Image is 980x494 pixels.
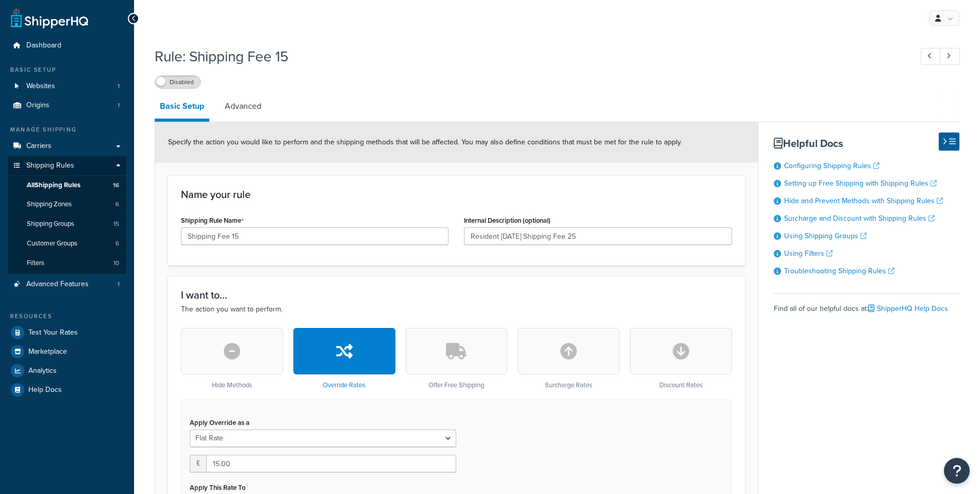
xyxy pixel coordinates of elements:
span: 6 [115,200,119,209]
a: Advanced [220,94,267,119]
span: Shipping Zones [27,200,72,209]
div: Discount Rates [630,328,732,389]
span: 10 [113,259,119,268]
div: Manage Shipping [8,125,126,134]
a: Origins1 [8,96,126,115]
span: Origins [26,101,49,110]
span: 16 [113,181,119,190]
span: Carriers [26,142,52,151]
span: 15 [113,220,119,228]
li: Shipping Groups [8,215,126,234]
span: 1 [118,280,120,289]
a: Shipping Rules [8,156,126,175]
a: Using Shipping Groups [784,230,867,241]
a: Troubleshooting Shipping Rules [784,266,894,276]
span: Dashboard [26,41,61,50]
span: 1 [118,82,120,91]
a: Basic Setup [155,94,209,122]
a: AllShipping Rules16 [8,176,126,195]
a: Configuring Shipping Rules [784,160,879,171]
a: Next Record [940,48,960,65]
span: Advanced Features [26,280,89,289]
li: Customer Groups [8,234,126,253]
h3: Helpful Docs [774,138,959,149]
div: Find all of our helpful docs at: [774,293,959,316]
div: Resources [8,312,126,321]
div: Hide Methods [181,328,283,389]
span: Marketplace [28,348,67,356]
li: Advanced Features [8,275,126,294]
span: Test Your Rates [28,328,78,337]
a: Shipping Groups15 [8,215,126,234]
span: Help Docs [28,386,62,394]
h3: I want to... [181,289,732,301]
a: Analytics [8,361,126,380]
span: 6 [115,239,119,248]
p: The action you want to perform. [181,304,732,315]
span: Analytics [28,367,57,375]
h1: Rule: Shipping Fee 15 [155,46,902,67]
a: Using Filters [784,248,833,259]
li: Shipping Rules [8,156,126,274]
a: Marketplace [8,342,126,361]
div: Surcharge Rates [518,328,620,389]
a: Customer Groups6 [8,234,126,253]
li: Websites [8,77,126,96]
a: Previous Record [921,48,941,65]
label: Shipping Rule Name [181,217,244,225]
span: Customer Groups [27,239,77,248]
span: £ [190,455,206,472]
button: Hide Help Docs [939,133,959,151]
label: Internal Description (optional) [464,217,551,224]
span: Shipping Rules [26,161,74,170]
span: Filters [27,259,44,268]
span: Shipping Groups [27,220,74,228]
a: Dashboard [8,36,126,55]
a: Surcharge and Discount with Shipping Rules [784,213,935,224]
a: Websites1 [8,77,126,96]
a: Setting up Free Shipping with Shipping Rules [784,178,937,189]
label: Disabled [155,76,201,88]
span: Specify the action you would like to perform and the shipping methods that will be affected. You ... [168,137,682,147]
a: Hide and Prevent Methods with Shipping Rules [784,195,943,206]
a: Help Docs [8,381,126,399]
label: Apply This Rate To [190,484,245,491]
span: All Shipping Rules [27,181,80,190]
a: Filters10 [8,254,126,273]
h3: Name your rule [181,189,732,200]
a: Advanced Features1 [8,275,126,294]
a: Carriers [8,137,126,156]
div: Basic Setup [8,65,126,74]
label: Apply Override as a [190,419,250,426]
a: Test Your Rates [8,323,126,342]
a: ShipperHQ Help Docs [868,303,948,314]
li: Filters [8,254,126,273]
a: Shipping Zones6 [8,195,126,214]
li: Shipping Zones [8,195,126,214]
li: Origins [8,96,126,115]
div: Override Rates [293,328,395,389]
span: Websites [26,82,55,91]
span: 1 [118,101,120,110]
div: Offer Free Shipping [406,328,508,389]
button: Open Resource Center [944,458,970,484]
